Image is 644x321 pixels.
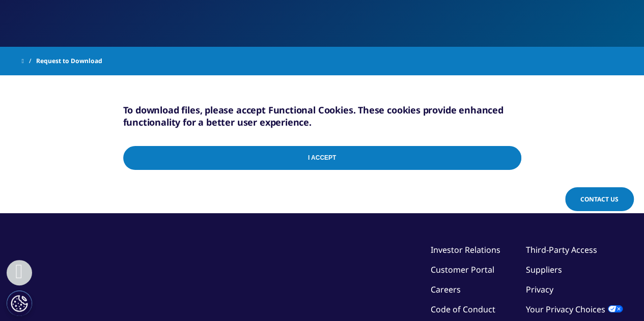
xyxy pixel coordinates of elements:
a: Code of Conduct [431,304,495,315]
span: Request to Download [36,52,102,70]
a: Investor Relations [431,244,500,255]
a: Your Privacy Choices [526,304,623,315]
a: Customer Portal [431,264,494,275]
a: Careers [431,284,461,295]
h5: To download files, please accept Functional Cookies. These cookies provide enhanced functionality... [123,104,521,128]
a: Third-Party Access [526,244,597,255]
input: I Accept [123,146,521,170]
button: Cookies Settings [7,290,32,316]
a: Privacy [526,284,553,295]
span: Contact Us [580,195,619,203]
a: Suppliers [526,264,562,275]
a: Contact Us [565,187,634,211]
